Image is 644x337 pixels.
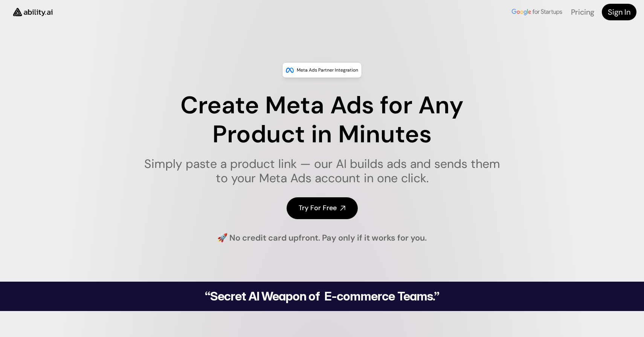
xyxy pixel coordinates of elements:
[299,203,337,213] h4: Try For Free
[139,91,505,149] h1: Create Meta Ads for Any Product in Minutes
[186,290,458,302] h2: “Secret AI Weapon of E-commerce Teams.”
[571,7,594,17] a: Pricing
[608,7,630,17] h4: Sign In
[297,66,358,74] p: Meta Ads Partner Integration
[217,232,427,244] h4: 🚀 No credit card upfront. Pay only if it works for you.
[602,4,636,20] a: Sign In
[139,157,505,186] h1: Simply paste a product link — our AI builds ads and sends them to your Meta Ads account in one cl...
[287,197,358,219] a: Try For Free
